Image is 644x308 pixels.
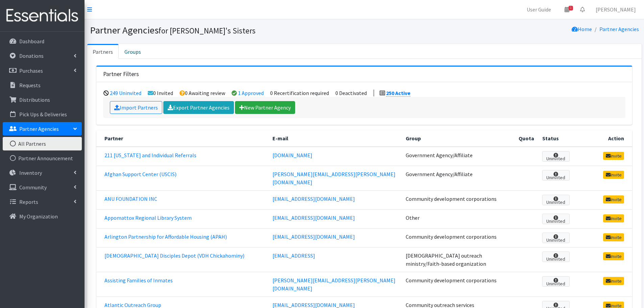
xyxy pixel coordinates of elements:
[603,152,624,160] a: Invite
[159,26,256,35] small: for [PERSON_NAME]'s Sisters
[603,214,624,222] a: Invite
[542,214,570,224] span: Uninvited
[19,111,67,118] p: Pick Ups & Deliveries
[238,90,264,96] a: 1 Approved
[272,233,355,240] a: [EMAIL_ADDRESS][DOMAIN_NAME]
[270,90,329,96] li: 0 Recertification required
[3,166,82,180] a: Inventory
[603,252,624,260] a: Invite
[104,152,196,159] a: 211 [US_STATE] and Individual Referrals
[103,71,139,78] h3: Partner Filters
[574,130,632,147] th: Action
[272,152,312,159] a: [DOMAIN_NAME]
[402,247,514,272] td: [DEMOGRAPHIC_DATA] outreach ministry/Faith-based organization
[603,171,624,179] a: Invite
[180,90,225,96] li: 0 Awaiting review
[90,24,362,36] h1: Partner Agencies
[590,3,641,16] a: [PERSON_NAME]
[272,171,396,186] a: [PERSON_NAME][EMAIL_ADDRESS][PERSON_NAME][DOMAIN_NAME]
[515,130,538,147] th: Quota
[542,276,570,287] span: Uninvited
[3,137,82,150] a: All Partners
[104,214,192,221] a: Appomattox Regional Library System
[19,125,59,132] p: Partner Agencies
[3,93,82,106] a: Distributions
[402,209,514,228] td: Other
[163,101,234,114] a: Export Partner Agencies
[3,49,82,63] a: Donations
[335,90,367,96] li: 0 Deactivated
[19,82,41,89] p: Requests
[3,78,82,92] a: Requests
[110,101,162,114] a: Import Partners
[402,272,514,297] td: Community development corporations
[559,3,575,16] a: 1
[104,233,227,240] a: Arlington Partnership for Affordable Housing (APAH)
[3,34,82,48] a: Dashboard
[272,252,315,259] a: [EMAIL_ADDRESS]
[3,108,82,121] a: Pick Ups & Deliveries
[104,171,176,177] a: Afghan Support Center (USCIS)
[87,44,119,59] a: Partners
[19,169,42,176] p: Inventory
[542,151,570,162] span: Uninvited
[3,210,82,223] a: My Organization
[3,181,82,194] a: Community
[3,4,82,27] img: HumanEssentials
[402,147,514,166] td: Government Agency/Affiliate
[3,151,82,165] a: Partner Announcement
[521,3,556,16] a: User Guide
[104,277,173,284] a: Assisting Families of Inmates
[96,130,268,147] th: Partner
[119,44,147,59] a: Groups
[268,130,402,147] th: E-mail
[235,101,295,114] a: New Partner Agency
[272,195,355,202] a: [EMAIL_ADDRESS][DOMAIN_NAME]
[110,90,141,96] a: 249 Uninvited
[148,90,173,96] li: 0 Invited
[569,6,573,10] span: 1
[3,64,82,77] a: Purchases
[402,166,514,190] td: Government Agency/Affiliate
[272,277,396,292] a: [PERSON_NAME][EMAIL_ADDRESS][PERSON_NAME][DOMAIN_NAME]
[104,252,244,259] a: [DEMOGRAPHIC_DATA] Disciples Depot (VDH Chickahominy)
[104,195,157,202] a: ANU FOUNDATION INC
[19,52,44,59] p: Donations
[402,228,514,247] td: Community development corporations
[3,195,82,209] a: Reports
[19,96,50,103] p: Distributions
[19,67,43,74] p: Purchases
[402,130,514,147] th: Group
[542,233,570,243] span: Uninvited
[402,190,514,209] td: Community development corporations
[603,233,624,241] a: Invite
[386,90,410,97] a: 250 Active
[19,184,47,191] p: Community
[542,195,570,205] span: Uninvited
[599,26,639,32] a: Partner Agencies
[538,130,574,147] th: Status
[19,38,44,45] p: Dashboard
[603,195,624,204] a: Invite
[572,26,592,32] a: Home
[3,122,82,136] a: Partner Agencies
[19,198,38,205] p: Reports
[272,214,355,221] a: [EMAIL_ADDRESS][DOMAIN_NAME]
[19,213,58,220] p: My Organization
[542,170,570,181] span: Uninvited
[542,252,570,262] span: Uninvited
[603,277,624,285] a: Invite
